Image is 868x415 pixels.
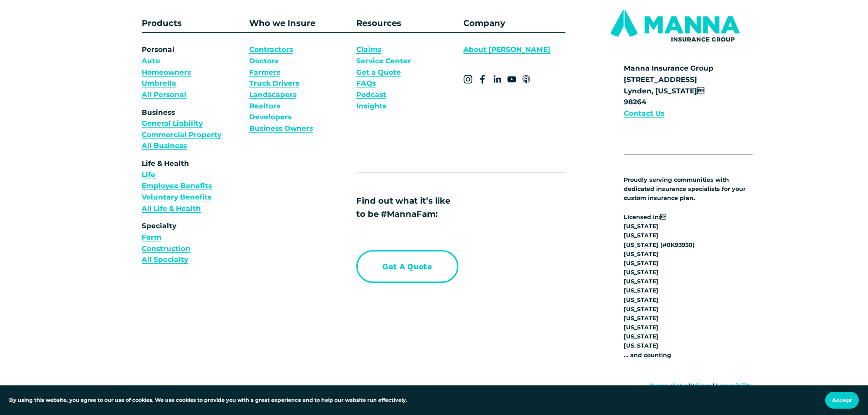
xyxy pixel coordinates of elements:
a: Apple Podcasts [522,75,531,84]
a: Voluntary Benefits [142,192,211,203]
a: Claims [356,44,381,56]
p: Products [142,16,217,30]
p: Resources [356,16,458,30]
a: Auto [142,56,160,67]
a: Accessibility [714,381,753,390]
p: Company [463,16,565,30]
a: Contact Us [624,108,664,119]
a: Get a Quote [356,67,401,78]
a: All Specialty [142,254,188,266]
strong: Manna Insurance Group [STREET_ADDRESS] Lynden, [US_STATE] 98264 [624,64,714,106]
a: Facebook [478,75,487,84]
p: Specialty [142,220,244,266]
p: Who we Insure [249,16,351,30]
a: Life [142,169,155,181]
a: Insights [356,101,386,112]
p: Personal [142,44,244,100]
a: Homeowners [142,67,191,78]
a: Privacy [690,381,713,390]
a: ContractorsDoctorsFarmersTruck DriversLandscapersRealtorsDevelopers [249,44,299,123]
strong: Contact Us [624,109,664,118]
a: Employee Benefits [142,180,212,192]
a: Get a Quote [356,250,458,282]
a: YouTube [507,75,516,84]
p: Licensed in: [US_STATE] [US_STATE] [US_STATE] (# [US_STATE] [US_STATE] [US_STATE] [US_STATE] [US... [624,213,753,360]
a: Podcast [356,89,386,101]
p: By using this website, you agree to our use of cookies. We use cookies to provide you with a grea... [9,396,407,405]
a: About [PERSON_NAME] [463,44,550,56]
a: All Business [142,140,187,152]
strong: 0K93930) [667,241,695,248]
a: Terms of Use [649,381,688,390]
button: Accept [825,392,859,409]
a: All Life & Health [142,203,201,215]
span: Accept [832,397,852,404]
a: Service Center [356,56,411,67]
a: Commercial Property [142,129,221,141]
p: | | [597,381,753,390]
a: Farm [142,232,161,243]
a: Business Owners [249,123,313,134]
p: Proudly serving communities with dedicated insurance specialists for your custom insurance plan. [624,175,753,203]
a: Umbrella [142,78,176,89]
a: LinkedIn [493,75,502,84]
a: General Liability [142,118,203,129]
p: Find out what it’s like to be #MannaFam: [356,194,539,220]
p: Business [142,107,244,152]
a: FAQs [356,78,376,89]
a: Construction [142,243,190,255]
p: Life & Health [142,158,244,214]
a: Instagram [463,75,473,84]
a: All Personal [142,89,186,101]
